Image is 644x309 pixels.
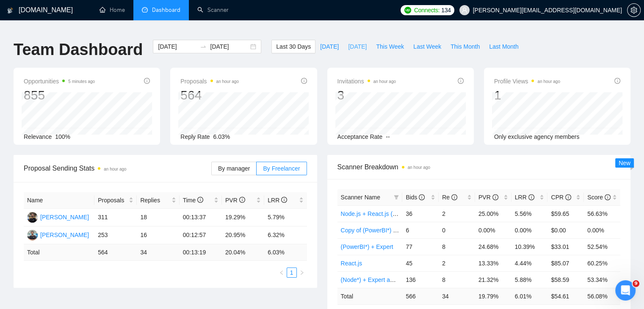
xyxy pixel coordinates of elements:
div: 1 [494,87,560,103]
td: 4.44% [511,255,548,271]
td: $ 54.61 [547,288,584,304]
span: Connects: [414,6,439,15]
td: 52.54% [584,238,620,255]
td: $33.01 [547,238,584,255]
button: [DATE] [343,40,371,53]
button: left [276,268,287,278]
a: MJ[PERSON_NAME] [27,213,89,220]
td: 16 [137,226,179,244]
td: 19.79 % [475,288,511,304]
span: Opportunities [24,76,95,86]
span: [DATE] [320,42,339,51]
img: MJ [27,212,38,223]
span: setting [627,7,640,14]
iframe: Intercom live chat [615,280,636,301]
span: By Freelancer [263,165,300,172]
span: Bids [406,194,425,201]
span: info-circle [458,78,464,84]
a: Node.js + React.js (Entry + Intermediate) [341,210,448,217]
td: 8 [439,238,475,255]
span: Relevance [24,133,52,140]
td: 34 [439,288,475,304]
td: 2 [439,255,475,271]
span: 9 [633,280,639,287]
span: Dashboard [152,6,180,14]
li: 1 [287,268,297,278]
a: TS[PERSON_NAME] [27,231,89,238]
td: 5.56% [511,205,548,222]
span: Scanner Breakdown [337,162,621,172]
button: This Week [371,40,409,53]
td: 36 [402,205,439,222]
span: Proposals [98,196,127,205]
td: 6.03 % [264,244,307,261]
span: info-circle [492,194,498,200]
time: 5 minutes ago [68,79,95,84]
td: 5.88% [511,271,548,288]
span: left [279,270,284,275]
td: 24.68% [475,238,511,255]
a: (Node*) + Expert and Beginner. [341,276,423,283]
span: Invitations [337,76,396,86]
button: right [297,268,307,278]
button: Last 30 Days [271,40,315,53]
td: 6.01 % [511,288,548,304]
a: 1 [287,268,296,277]
img: TS [27,230,38,240]
td: 20.04 % [222,244,264,261]
td: 34 [137,244,179,261]
span: filter [392,191,401,204]
span: info-circle [528,194,534,200]
li: Previous Page [276,268,287,278]
span: -- [386,133,390,140]
span: info-circle [301,78,307,84]
td: 8 [439,271,475,288]
h1: Team Dashboard [14,40,143,60]
time: an hour ago [408,165,430,170]
td: 311 [94,209,137,226]
span: info-circle [144,78,150,84]
td: Total [337,288,403,304]
span: right [299,270,304,275]
button: setting [627,3,641,17]
span: Scanner Name [341,194,380,201]
time: an hour ago [104,167,126,171]
span: Reply Rate [180,133,210,140]
td: 25.00% [475,205,511,222]
img: logo [7,4,13,17]
span: LRR [515,194,534,201]
span: Only exclusive agency members [494,133,580,140]
span: Score [587,194,610,201]
span: Proposals [180,76,239,86]
a: (PowerBI*) + Expert [341,243,393,250]
td: 21.32% [475,271,511,288]
td: 0.00% [511,222,548,238]
th: Replies [137,192,179,209]
a: Copy of (PowerBI*) + Intermediate [341,227,431,234]
span: New [619,160,630,166]
span: Last 30 Days [276,42,311,51]
a: setting [627,7,641,14]
td: $85.07 [547,255,584,271]
button: Last Week [409,40,446,53]
td: 00:12:57 [180,226,222,244]
button: [DATE] [315,40,343,53]
button: This Month [446,40,484,53]
span: to [200,43,207,50]
time: an hour ago [216,79,239,84]
td: 2 [439,205,475,222]
span: This Week [376,42,404,51]
td: 136 [402,271,439,288]
span: info-circle [565,194,571,200]
span: This Month [451,42,480,51]
span: 6.03% [213,133,230,140]
td: 6 [402,222,439,238]
th: Proposals [94,192,137,209]
span: By manager [218,165,250,172]
div: [PERSON_NAME] [40,230,89,240]
span: 100% [55,133,70,140]
td: 56.08 % [584,288,620,304]
td: 00:13:37 [180,209,222,226]
td: 20.95% [222,226,264,244]
a: searchScanner [197,6,229,14]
